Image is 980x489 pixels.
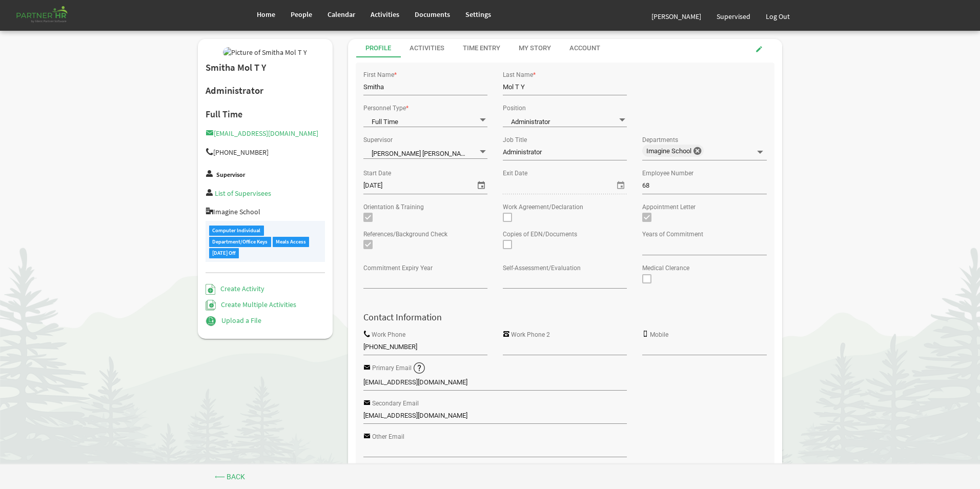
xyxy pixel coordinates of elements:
a: Upload a File [206,316,261,325]
div: Department/Office Keys [209,237,271,247]
label: Supervisor [216,172,245,178]
label: Self-Assessment/Evaluation [503,265,581,272]
label: Other Email [372,434,404,440]
span: select [475,178,487,192]
label: Primary Email [372,365,412,372]
label: Supervisor [363,137,393,144]
label: Commitment Expiry Year [363,265,433,272]
label: Work Agreement/Declaration [503,204,583,211]
label: Copies of EDN/Documents [503,231,577,238]
label: Orientation & Training [363,204,424,211]
a: Log Out [758,2,798,31]
label: First Name [363,72,394,78]
label: Years of Commitment [642,231,703,238]
img: Upload a File [206,316,216,327]
label: Medical Clerance [642,265,689,272]
span: Imagine School [646,147,693,155]
label: Exit Date [503,170,527,177]
h4: Full Time [206,109,325,119]
img: question-sm.png [413,362,426,375]
span: Home [257,10,275,19]
h2: Smitha Mol T Y [206,63,325,73]
h5: Imagine School [206,208,325,216]
a: Create Multiple Activities [206,300,296,309]
div: tab-header [356,39,791,57]
label: Position [503,105,526,112]
span: Supervised [717,12,750,21]
div: Time Entry [463,44,500,53]
label: Start Date [363,170,391,177]
div: Meals Access [273,237,310,247]
img: Create Activity [206,284,215,295]
span: Imagine School [642,145,704,157]
label: Work Phone [372,332,405,338]
div: Profile [365,44,391,53]
h5: [PHONE_NUMBER] [206,148,325,156]
h4: Contact Information [356,312,775,322]
span: Activities [371,10,399,19]
a: Supervised [709,2,758,31]
label: References/Background Check [363,231,447,238]
label: Departments [642,137,678,144]
span: Settings [465,10,491,19]
span: select [615,178,627,192]
a: [EMAIL_ADDRESS][DOMAIN_NAME] [206,129,318,138]
label: Work Phone 2 [511,332,550,338]
div: [DATE] Off [209,248,239,258]
label: Last Name [503,72,533,78]
label: Appointment Letter [642,204,696,211]
img: Picture of Smitha Mol T Y [223,47,307,57]
div: Activities [410,44,444,53]
span: Calendar [328,10,355,19]
a: [PERSON_NAME] [644,2,709,31]
div: Computer Individual [209,226,264,235]
span: People [291,10,312,19]
div: My Story [519,44,551,53]
h2: Administrator [206,86,325,96]
label: Secondary Email [372,400,419,407]
a: List of Supervisees [215,189,271,198]
label: Job Title [503,137,527,144]
label: Employee Number [642,170,693,177]
img: Create Multiple Activities [206,300,216,311]
label: Personnel Type [363,105,406,112]
span: Documents [415,10,450,19]
a: Create Activity [206,284,264,293]
div: Account [569,44,600,53]
label: Mobile [650,332,668,338]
